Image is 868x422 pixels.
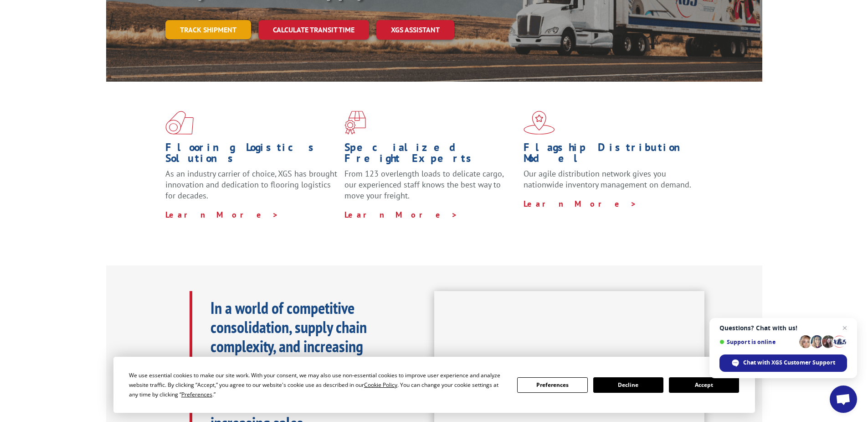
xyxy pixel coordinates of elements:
[181,391,212,398] span: Preferences
[165,209,279,220] a: Learn More >
[129,370,506,399] div: We use essential cookies to make our site work. With your consent, we may also use non-essential ...
[524,142,696,168] h1: Flagship Distribution Model
[743,359,835,367] span: Chat with XGS Customer Support
[524,111,555,135] img: xgs-icon-flagship-distribution-model-red
[719,324,847,332] span: Questions? Chat with us!
[165,111,194,135] img: xgs-icon-total-supply-chain-intelligence-red
[524,168,691,190] span: Our agile distribution network gives you nationwide inventory management on demand.
[669,377,739,393] button: Accept
[344,168,517,209] p: From 123 overlength loads to delicate cargo, our experienced staff knows the best way to move you...
[830,386,857,413] div: Open chat
[344,209,458,220] a: Learn More >
[165,20,251,39] a: Track shipment
[113,357,755,413] div: Cookie Consent Prompt
[719,354,847,372] div: Chat with XGS Customer Support
[364,381,397,389] span: Cookie Policy
[344,111,366,135] img: xgs-icon-focused-on-flooring-red
[258,20,369,40] a: Calculate transit time
[593,377,663,393] button: Decline
[839,323,850,333] span: Close chat
[524,198,637,209] a: Learn More >
[165,168,337,201] span: As an industry carrier of choice, XGS has brought innovation and dedication to flooring logistics...
[517,377,587,393] button: Preferences
[165,142,338,168] h1: Flooring Logistics Solutions
[344,142,517,168] h1: Specialized Freight Experts
[376,20,454,40] a: XGS ASSISTANT
[719,339,796,345] span: Support is online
